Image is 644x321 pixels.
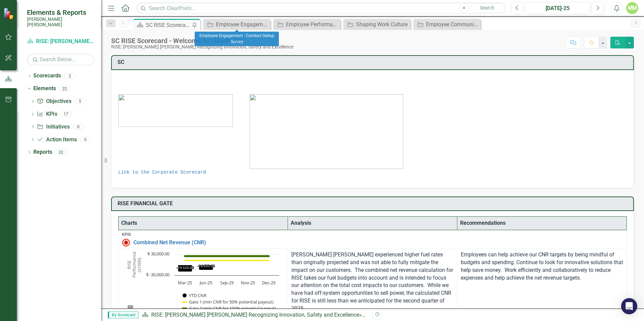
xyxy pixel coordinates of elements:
[37,136,76,144] a: Action Items
[59,86,70,92] div: 22
[178,265,192,272] path: Mar-25, -19,520. YTD CNR .
[146,272,169,278] text: $ -30,000.00
[471,3,504,13] button: Search
[33,72,61,80] a: Scorecards
[80,137,91,142] div: 0
[198,263,215,268] text: -14,693.00
[184,259,270,262] g: Gate 1 (min CNR for 50% potential payout), series 2 of 3. Line with 5 data points.
[108,312,138,318] span: By Scorecard
[111,37,293,44] div: SC RISE Scorecard - Welcome to ClearPoint
[136,2,506,14] input: Search ClearPoint...
[250,94,403,169] img: mceclip0%20v2.jpg
[525,2,590,14] button: [DATE]-25
[111,44,293,49] div: RISE: [PERSON_NAME] [PERSON_NAME] Recognizing Innovation, Safety and Excellence
[122,239,130,247] img: Not Meeting Target
[118,201,630,207] h3: RISE FINANCIAL GATE
[199,265,213,270] path: Jun-25, -14,693. YTD CNR .
[37,123,69,131] a: Initiatives
[195,32,279,46] div: Employee Engagement - Conduct Gallup Survey
[61,111,71,117] div: 17
[177,265,194,270] text: -19,520.00
[199,280,212,286] text: Jun-25
[480,5,494,10] span: Search
[151,312,359,318] a: RISE: [PERSON_NAME] [PERSON_NAME] Recognizing Innovation, Safety and Excellence
[56,149,66,155] div: 32
[37,110,57,118] a: KPIs
[205,20,269,29] a: Employee Engagement - Conduct Gallup Survey
[356,20,409,29] div: Shaping Work Culture
[461,251,623,282] p: Employees can help achieve our CNR targets by being mindful of budgets and spending. Continue to ...
[621,298,637,314] div: Open Intercom Messenger
[122,251,284,318] div: Chart. Highcharts interactive chart.
[118,170,206,175] a: Link to the Corporate Scorecard
[275,20,339,29] a: Employee Performance Management
[415,20,479,29] a: Employee Communications
[216,20,269,29] div: Employee Engagement - Conduct Gallup Survey
[262,280,276,286] text: Dec-25
[75,99,86,104] div: 5
[126,303,135,313] button: View chart menu, Chart
[37,98,71,105] a: Objectives
[426,20,479,29] div: Employee Communications
[64,73,75,79] div: 2
[33,85,56,93] a: Elements
[122,251,283,318] svg: Interactive chart
[27,8,94,16] span: Elements & Reports
[183,305,277,311] button: Show Gate 2 (min CNR for 100% potential payout)
[220,280,234,286] text: Sep-25
[178,280,192,286] text: Mar-25
[183,292,207,298] button: Show YTD CNR
[133,240,623,246] a: Combined Net Revenue (CNR)
[528,4,587,12] div: [DATE]-25
[241,280,255,286] text: Nov-25
[73,124,84,130] div: 0
[27,38,94,45] a: RISE: [PERSON_NAME] [PERSON_NAME] Recognizing Innovation, Safety and Excellence
[148,251,169,257] text: $ 30,000.00
[122,232,623,237] div: KPIs
[146,21,190,29] div: SC RISE Scorecard - Welcome to ClearPoint
[27,53,94,65] input: Search Below...
[3,8,15,20] img: ClearPoint Strategy
[33,148,52,156] a: Reports
[183,299,274,305] button: Show Gate 1 (min CNR for 50% potential payout)
[142,311,367,319] div: »
[286,20,339,29] div: Employee Performance Management
[291,251,453,312] span: [PERSON_NAME] [PERSON_NAME] experienced higher fuel rates than originally projected and was not a...
[184,255,270,257] g: Gate 2 (min CNR for 100% potential payout), series 3 of 3. Line with 5 data points.
[345,20,409,29] a: Shaping Work Culture
[27,16,94,28] small: [PERSON_NAME] [PERSON_NAME]
[626,2,638,14] button: MM
[126,252,142,278] text: RISE Performance (x1000)
[118,59,630,65] h3: SC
